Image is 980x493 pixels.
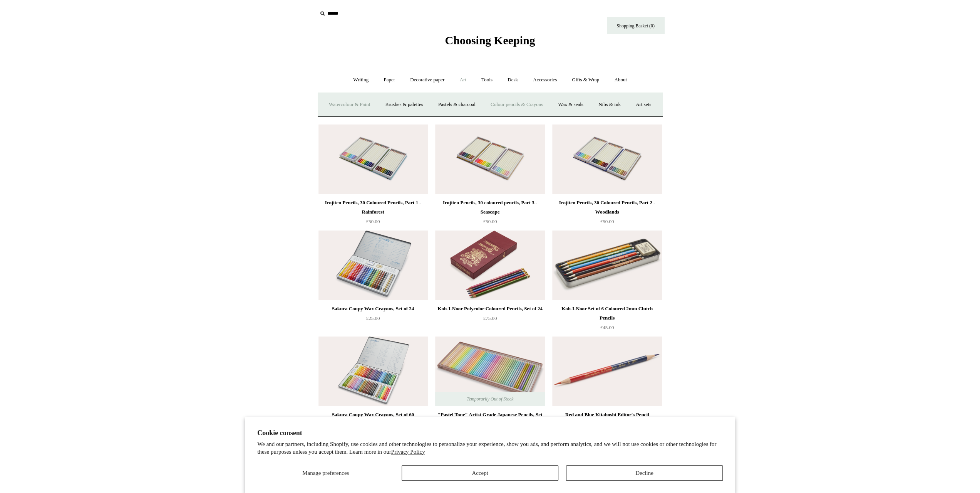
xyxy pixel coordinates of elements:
[257,441,723,456] p: We and our partners, including Shopify, use cookies and other technologies to personalize your ex...
[318,410,428,442] a: Sakura Coupy Wax Crayons, Set of 60 £65.00
[435,337,544,406] img: "Pastel Tone" Artist Grade Japanese Pencils, Set of 50
[322,94,377,115] a: Watercolour & Paint
[318,337,428,406] a: Sakura Coupy Wax Crayons, Set of 60 Sakura Coupy Wax Crayons, Set of 60
[600,325,614,330] span: £45.00
[435,125,544,194] a: Irojiten Pencils, 30 coloured pencils, Part 3 - Seascape Irojiten Pencils, 30 coloured pencils, P...
[565,70,606,90] a: Gifts & Wrap
[431,94,482,115] a: Pastels & charcoal
[629,94,658,115] a: Art sets
[552,304,662,336] a: Koh-I-Noor Set of 6 Coloured 2mm Clutch Pencils £45.00
[554,304,660,323] div: Koh-I-Noor Set of 6 Coloured 2mm Clutch Pencils
[435,231,544,300] a: Koh-I-Noor Polycolor Coloured Pencils, Set of 24 Koh-I-Noor Polycolor Coloured Pencils, Set of 24
[435,125,544,194] img: Irojiten Pencils, 30 coloured pencils, Part 3 - Seascape
[554,198,660,217] div: Irojiten Pencils, 30 Coloured Pencils, Part 2 - Woodlands
[566,465,723,481] button: Decline
[257,429,723,437] h2: Cookie consent
[437,410,543,429] div: "Pastel Tone" Artist Grade Japanese Pencils, Set of 50
[554,410,660,419] div: Red and Blue Kitaboshi Editor's Pencil
[378,94,430,115] a: Brushes & palettes
[366,219,380,224] span: £50.00
[552,125,662,194] img: Irojiten Pencils, 30 Coloured Pencils, Part 2 - Woodlands
[302,470,349,476] span: Manage preferences
[320,198,426,217] div: Irojiten Pencils, 30 Coloured Pencils, Part 1 - Rainforest
[435,337,544,406] a: "Pastel Tone" Artist Grade Japanese Pencils, Set of 50 "Pastel Tone" Artist Grade Japanese Pencil...
[445,34,535,47] span: Choosing Keeping
[346,70,375,90] a: Writing
[483,315,497,321] span: £75.00
[526,70,564,90] a: Accessories
[435,410,544,442] a: "Pastel Tone" Artist Grade Japanese Pencils, Set of 50 £160.00
[552,231,662,300] a: Koh-I-Noor Set of 6 Coloured 2mm Clutch Pencils Koh-I-Noor Set of 6 Coloured 2mm Clutch Pencils
[483,219,497,224] span: £50.00
[551,94,590,115] a: Wax & seals
[377,70,402,90] a: Paper
[453,70,473,90] a: Art
[318,125,428,194] img: Irojiten Pencils, 30 Coloured Pencils, Part 1 - Rainforest
[607,70,634,90] a: About
[320,304,426,313] div: Sakura Coupy Wax Crayons, Set of 24
[318,125,428,194] a: Irojiten Pencils, 30 Coloured Pencils, Part 1 - Rainforest Irojiten Pencils, 30 Coloured Pencils,...
[435,304,544,336] a: Koh-I-Noor Polycolor Coloured Pencils, Set of 24 £75.00
[501,70,525,90] a: Desk
[445,40,535,45] a: Choosing Keeping
[391,449,425,455] a: Privacy Policy
[318,304,428,336] a: Sakura Coupy Wax Crayons, Set of 24 £25.00
[435,231,544,300] img: Koh-I-Noor Polycolor Coloured Pencils, Set of 24
[403,70,451,90] a: Decorative paper
[484,94,550,115] a: Colour pencils & Crayons
[474,70,499,90] a: Tools
[607,17,665,34] a: Shopping Basket (0)
[591,94,628,115] a: Nibs & ink
[366,315,380,321] span: £25.00
[318,231,428,300] img: Sakura Coupy Wax Crayons, Set of 24
[318,337,428,406] img: Sakura Coupy Wax Crayons, Set of 60
[600,219,614,224] span: £50.00
[437,198,543,217] div: Irojiten Pencils, 30 coloured pencils, Part 3 - Seascape
[552,198,662,230] a: Irojiten Pencils, 30 Coloured Pencils, Part 2 - Woodlands £50.00
[552,337,662,406] a: Red and Blue Kitaboshi Editor's Pencil Red and Blue Kitaboshi Editor's Pencil
[435,198,544,230] a: Irojiten Pencils, 30 coloured pencils, Part 3 - Seascape £50.00
[552,231,662,300] img: Koh-I-Noor Set of 6 Coloured 2mm Clutch Pencils
[318,231,428,300] a: Sakura Coupy Wax Crayons, Set of 24 Sakura Coupy Wax Crayons, Set of 24
[552,337,662,406] img: Red and Blue Kitaboshi Editor's Pencil
[320,410,426,419] div: Sakura Coupy Wax Crayons, Set of 60
[402,465,558,481] button: Accept
[552,410,662,442] a: Red and Blue Kitaboshi Editor's Pencil £3.00
[552,125,662,194] a: Irojiten Pencils, 30 Coloured Pencils, Part 2 - Woodlands Irojiten Pencils, 30 Coloured Pencils, ...
[459,392,521,406] span: Temporarily Out of Stock
[257,465,394,481] button: Manage preferences
[318,198,428,230] a: Irojiten Pencils, 30 Coloured Pencils, Part 1 - Rainforest £50.00
[437,304,543,313] div: Koh-I-Noor Polycolor Coloured Pencils, Set of 24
